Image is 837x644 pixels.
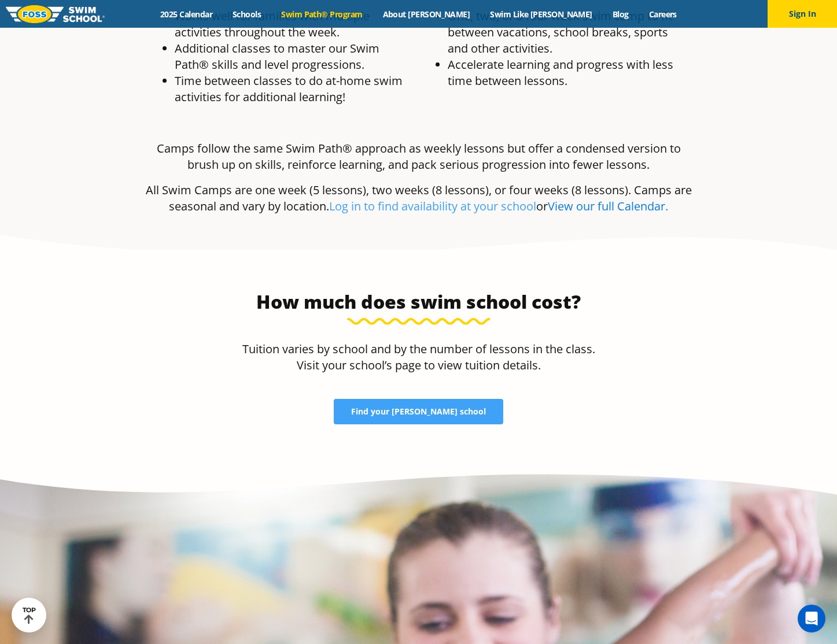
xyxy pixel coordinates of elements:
p: Tuition varies by school and by the number of lessons in the class. Visit your school’s page to v... [235,341,602,373]
a: Blog [602,9,639,20]
a: About [PERSON_NAME] [373,9,480,20]
img: FOSS Swim School Logo [6,5,105,23]
a: 2025 Calendar [150,9,223,20]
p: Camps follow the same Swim Path® approach as weekly lessons but offer a condensed version to brus... [146,140,692,173]
li: Time between classes to do at-home swim activities for additional learning! [175,73,413,105]
a: Swim Like [PERSON_NAME] [480,9,603,20]
li: Additional classes to master our Swim Path® skills and level progressions. [175,40,413,73]
p: All Swim Camps are one week (5 lessons), two weeks (8 lessons), or four weeks (8 lessons). Camps ... [146,182,692,214]
a: View our full Calendar. [548,198,668,214]
a: Find your [PERSON_NAME] school [334,399,503,424]
a: Log in to find availability at your school [329,198,536,214]
div: Open Intercom Messenger [798,605,825,632]
a: Schools [223,9,271,20]
li: Accelerate learning and progress with less time between lessons. [448,57,686,89]
h3: How much does swim school cost? [235,290,602,313]
a: Careers [639,9,687,20]
li: One, two, or a four week swim camp to fit between vacations, school breaks, sports and other acti... [448,8,686,57]
span: Find your [PERSON_NAME] school [351,408,486,416]
a: Swim Path® Program [271,9,373,20]
div: TOP [23,606,36,624]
